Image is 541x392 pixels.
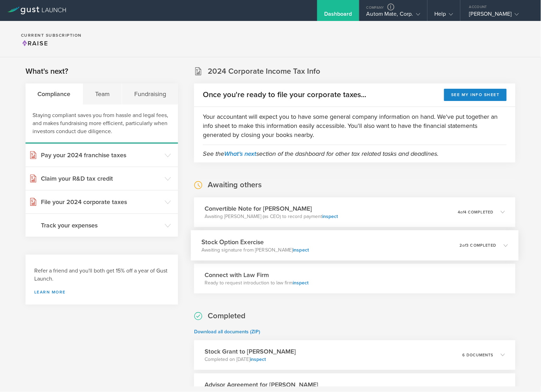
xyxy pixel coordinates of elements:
[202,237,309,247] h3: Stock Option Exercise
[208,66,320,77] h2: 2024 Corporate Income Tax Info
[366,10,420,21] div: Autom Mate, Corp.
[41,197,161,206] h3: File your 2024 corporate taxes
[41,151,161,160] h3: Pay your 2024 franchise taxes
[83,84,122,104] div: Team
[250,356,266,362] a: inspect
[208,311,245,321] h2: Completed
[435,10,453,21] div: Help
[203,90,366,100] h2: Once you're ready to file your corporate taxes...
[122,84,178,104] div: Fundraising
[205,204,338,213] h3: Convertible Note for [PERSON_NAME]
[41,221,161,230] h3: Track your expenses
[208,180,262,190] h2: Awaiting others
[205,356,296,363] p: Completed on [DATE]
[26,66,68,77] h2: What's next?
[322,213,338,219] a: inspect
[21,39,48,47] span: Raise
[203,112,507,139] p: Your accountant will expect you to have some general company information on hand. We've put toget...
[461,210,464,215] em: of
[463,353,494,357] p: 6 documents
[460,243,497,247] p: 2 3 completed
[467,386,494,390] p: 1 document
[458,210,494,214] p: 4 4 completed
[26,84,83,104] div: Compliance
[205,380,318,389] h3: Advisor Agreement for [PERSON_NAME]
[41,174,161,183] h3: Claim your R&D tax credit
[205,270,308,280] h3: Connect with Law Firm
[21,33,82,37] h2: Current Subscription
[203,150,439,158] em: See the section of the dashboard for other tax related tasks and deadlines.
[34,290,169,294] a: Learn more
[34,267,169,283] h3: Refer a friend and you'll both get 15% off a year of Gust Launch.
[205,280,308,286] p: Ready to request introduction to law firm
[224,150,256,158] a: What's next
[194,329,260,335] a: Download all documents (ZIP)
[293,247,309,253] a: inspect
[205,213,338,220] p: Awaiting [PERSON_NAME] (as CEO) to record payment
[506,358,541,392] iframe: Chat Widget
[463,243,467,247] em: of
[444,89,507,101] button: See my info sheet
[324,10,352,21] div: Dashboard
[26,104,178,144] div: Staying compliant saves you from hassle and legal fees, and makes fundraising more efficient, par...
[202,246,309,253] p: Awaiting signature from [PERSON_NAME]
[205,347,296,356] h3: Stock Grant to [PERSON_NAME]
[293,280,308,286] a: inspect
[469,10,529,21] div: [PERSON_NAME]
